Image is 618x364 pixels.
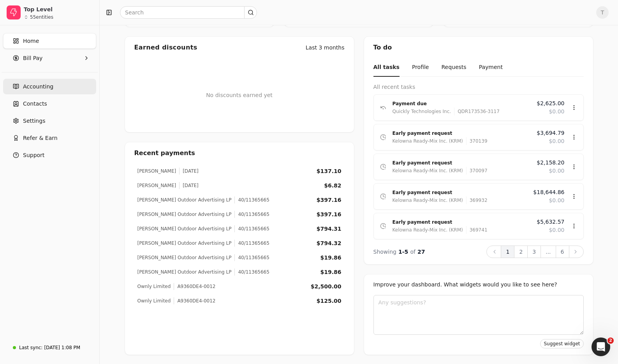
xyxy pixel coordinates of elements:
[393,189,527,196] div: Early payment request
[23,151,44,159] span: Support
[537,129,564,137] span: $3,694.79
[137,240,232,247] div: [PERSON_NAME] Outdoor Advertising LP
[137,269,232,276] div: [PERSON_NAME] Outdoor Advertising LP
[320,268,341,276] div: $19.86
[479,58,503,77] button: Payment
[393,196,463,204] div: Kelowna Ready-Mix Inc. (KRM)
[234,196,269,203] div: 40/11365665
[234,269,269,276] div: 40/11365665
[514,246,528,258] button: 2
[373,83,584,91] div: All recent tasks
[23,134,58,142] span: Refer & Earn
[134,43,197,52] div: Earned discounts
[373,249,396,255] span: Showing
[174,297,215,304] div: A9360DE4-0012
[454,108,500,115] div: QDR173536-3117
[373,281,584,289] div: Improve your dashboard. What widgets would you like to see here?
[393,137,463,145] div: Kelowna Ready-Mix Inc. (KRM)
[23,117,45,125] span: Settings
[3,96,96,111] a: Contacts
[30,15,53,19] div: 55 entities
[596,6,609,19] button: T
[125,142,354,164] div: Recent payments
[3,147,96,163] button: Support
[19,344,42,351] div: Last sync:
[137,168,176,175] div: [PERSON_NAME]
[317,167,342,175] div: $137.10
[320,254,341,262] div: $19.86
[393,108,451,115] div: Quickly Technologies Inc.
[24,5,93,13] div: Top Level
[3,113,96,129] a: Settings
[466,167,488,175] div: 370097
[556,246,569,258] button: 6
[317,196,342,204] div: $397.16
[179,182,199,189] div: [DATE]
[317,225,342,233] div: $794.31
[3,341,96,355] a: Last sync:[DATE] 1:08 PM
[417,249,425,255] span: 27
[44,344,80,351] div: [DATE] 1:08 PM
[120,6,257,19] input: Search
[3,33,96,49] a: Home
[317,297,342,305] div: $125.00
[537,99,564,108] span: $2,625.00
[373,58,400,77] button: All tasks
[306,44,345,52] button: Last 3 months
[537,159,564,167] span: $2,158.20
[549,226,564,234] span: $0.00
[234,211,269,218] div: 40/11365665
[549,196,564,205] span: $0.00
[466,137,488,145] div: 370139
[393,226,463,234] div: Kelowna Ready-Mix Inc. (KRM)
[549,137,564,145] span: $0.00
[393,159,531,167] div: Early payment request
[234,240,269,247] div: 40/11365665
[533,188,564,196] span: $18,644.86
[393,167,463,175] div: Kelowna Ready-Mix Inc. (KRM)
[137,283,171,290] div: Ownly Limited
[317,210,342,219] div: $397.16
[466,196,488,204] div: 369932
[549,167,564,175] span: $0.00
[398,249,408,255] span: 1 - 5
[23,37,39,45] span: Home
[23,83,53,91] span: Accounting
[137,196,232,203] div: [PERSON_NAME] Outdoor Advertising LP
[540,339,583,348] button: Suggest widget
[174,283,215,290] div: A9360DE4-0012
[23,100,47,108] span: Contacts
[501,246,514,258] button: 1
[137,182,176,189] div: [PERSON_NAME]
[137,211,232,218] div: [PERSON_NAME] Outdoor Advertising LP
[234,225,269,232] div: 40/11365665
[324,182,341,190] div: $6.82
[364,37,593,58] div: To do
[179,168,199,175] div: [DATE]
[3,130,96,146] button: Refer & Earn
[393,218,531,226] div: Early payment request
[137,254,232,261] div: [PERSON_NAME] Outdoor Advertising LP
[311,283,342,291] div: $2,500.00
[137,225,232,232] div: [PERSON_NAME] Outdoor Advertising LP
[441,58,466,77] button: Requests
[592,337,610,356] iframe: Intercom live chat
[527,246,541,258] button: 3
[3,79,96,94] a: Accounting
[234,254,269,261] div: 40/11365665
[393,129,531,137] div: Early payment request
[541,246,556,258] button: ...
[317,239,342,247] div: $794.32
[23,54,42,62] span: Bill Pay
[607,337,614,344] span: 2
[206,79,273,112] div: No discounts earned yet
[549,108,564,116] span: $0.00
[3,50,96,66] button: Bill Pay
[466,226,488,234] div: 369741
[410,249,416,255] span: of
[393,100,531,108] div: Payment due
[537,218,564,226] span: $5,632.57
[137,297,171,304] div: Ownly Limited
[412,58,429,77] button: Profile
